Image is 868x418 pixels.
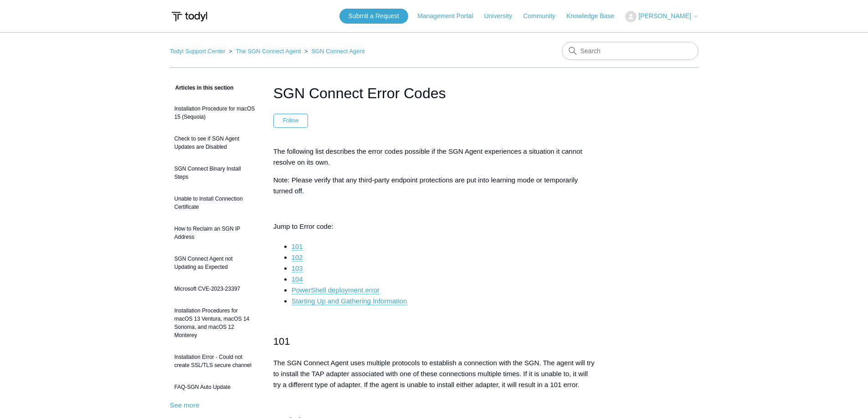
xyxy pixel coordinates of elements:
[484,11,521,21] a: University
[638,12,691,20] span: [PERSON_NAME]
[170,190,260,216] a: Unable to Install Connection Certificate
[292,275,303,283] a: 104
[236,48,301,55] a: The SGN Connect Agent
[170,8,209,25] img: Todyl Support Center Help Center home page
[170,100,260,126] a: Installation Procedure for macOS 15 (Sequoia)
[303,48,365,55] li: SGN Connect Agent
[273,221,595,232] p: Jump to Error code:
[417,11,482,21] a: Management Portal
[170,85,234,91] span: Articles in this section
[292,297,407,305] a: Starting Up and Gathering Information
[170,401,200,409] a: See more
[170,48,227,55] li: Todyl Support Center
[170,220,260,246] a: How to Reclaim an SGN IP Address
[311,48,365,55] a: SGN Connect Agent
[273,333,595,349] h2: 101
[292,286,380,294] a: PowerShell deployment error
[566,11,623,21] a: Knowledge Base
[273,358,595,390] p: The SGN Connect Agent uses multiple protocols to establish a connection with the SGN. The agent w...
[273,175,595,196] p: Note: Please verify that any third-party endpoint protections are put into learning mode or tempo...
[273,114,308,127] button: Follow Article
[292,253,303,262] a: 102
[170,348,260,374] a: Installation Error - Could not create SSL/TLS secure channel
[170,160,260,186] a: SGN Connect Binary Install Steps
[227,48,303,55] li: The SGN Connect Agent
[339,9,408,24] a: Submit a Request
[273,146,595,168] p: The following list describes the error codes possible if the SGN Agent experiences a situation it...
[625,11,698,22] button: [PERSON_NAME]
[170,130,260,156] a: Check to see if SGN Agent Updates are Disabled
[170,280,260,297] a: Microsoft CVE-2023-23397
[292,242,303,251] a: 101
[170,302,260,344] a: Installation Procedures for macOS 13 Ventura, macOS 14 Sonoma, and macOS 12 Monterey
[562,42,699,60] input: Search
[273,82,595,104] h1: SGN Connect Error Codes
[170,250,260,276] a: SGN Connect Agent not Updating as Expected
[170,378,260,396] a: FAQ-SGN Auto Update
[523,11,565,21] a: Community
[292,264,303,272] a: 103
[170,48,226,55] a: Todyl Support Center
